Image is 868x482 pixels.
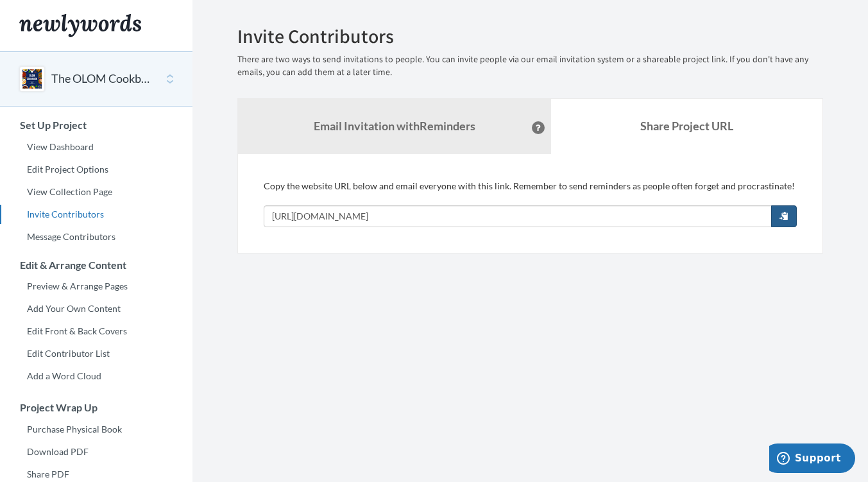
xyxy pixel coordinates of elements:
div: Copy the website URL below and email everyone with this link. Remember to send reminders as peopl... [264,180,797,227]
p: There are two ways to send invitations to people. You can invite people via our email invitation ... [237,53,823,79]
b: Share Project URL [640,119,733,133]
button: The OLOM Cookbook [51,71,155,87]
h3: Project Wrap Up [1,402,192,413]
iframe: Opens a widget where you can chat to one of our agents [769,443,855,476]
strong: Email Invitation with Reminders [314,119,475,133]
h2: Invite Contributors [237,26,823,47]
img: Newlywords logo [19,14,141,37]
h3: Set Up Project [1,119,192,131]
h3: Edit & Arrange Content [1,259,192,271]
